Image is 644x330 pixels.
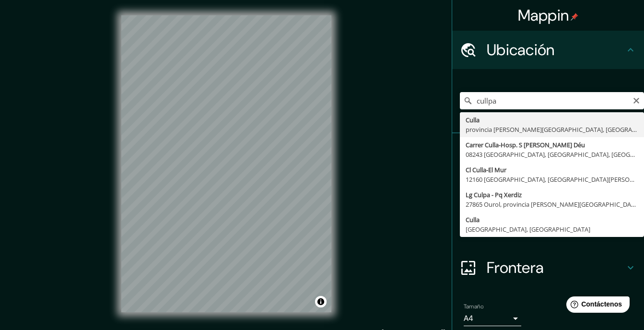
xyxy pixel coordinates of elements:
iframe: Help widget launcher [559,293,633,319]
div: 12160 [GEOGRAPHIC_DATA], [GEOGRAPHIC_DATA][PERSON_NAME], [GEOGRAPHIC_DATA] [466,175,638,184]
div: Culla [466,115,638,125]
img: pin-icon.png [571,13,578,21]
div: provincia [PERSON_NAME][GEOGRAPHIC_DATA], [GEOGRAPHIC_DATA] [466,125,638,134]
div: Diseño [452,210,644,248]
h4: Ubicación [487,40,625,59]
div: Carrer Culla-Hosp. S [PERSON_NAME] Déu [466,140,638,150]
div: Culla [466,215,638,224]
div: Ubicación [452,31,644,69]
div: Frontera [452,248,644,287]
canvas: Mapa [121,15,331,312]
div: Estilo [452,172,644,210]
font: Mappin [518,5,569,25]
div: A4 [464,311,521,326]
button: Claro [632,95,640,105]
div: [GEOGRAPHIC_DATA], [GEOGRAPHIC_DATA] [466,224,638,234]
div: 08243 [GEOGRAPHIC_DATA], [GEOGRAPHIC_DATA], [GEOGRAPHIC_DATA] [466,150,638,159]
div: Lg Culpa - Pq Xerdiz [466,190,638,200]
h4: Diseño [487,220,625,239]
div: Pines [452,133,644,172]
button: Alternar atribución [315,296,327,307]
input: Elige tu ciudad o área [460,92,644,109]
div: 27865 Ourol, provincia [PERSON_NAME][GEOGRAPHIC_DATA], [GEOGRAPHIC_DATA] [466,200,638,209]
label: Tamaño [464,303,483,311]
div: Cl Culla-El Mur [466,165,638,175]
h4: Frontera [487,258,625,277]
